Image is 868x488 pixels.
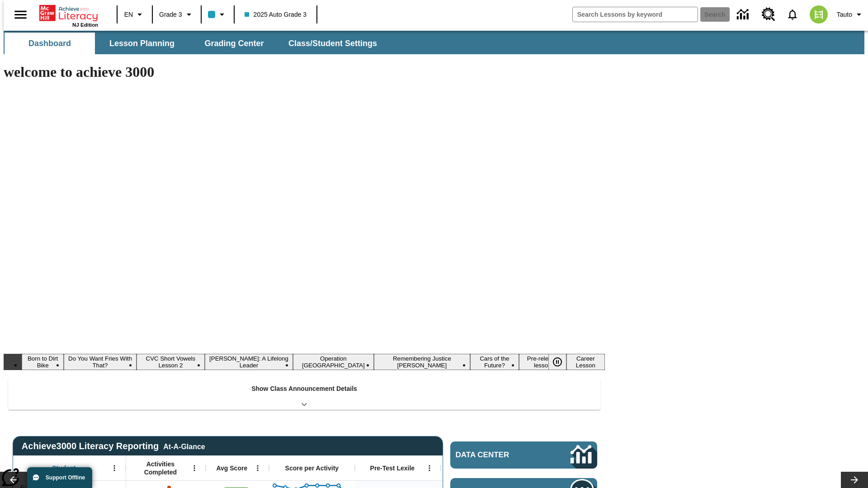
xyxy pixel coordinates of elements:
[837,10,852,19] span: Tauto
[124,10,133,19] span: EN
[470,354,519,370] button: Slide 7 Cars of the Future?
[245,10,307,19] span: 2025 Auto Grade 3
[374,354,470,370] button: Slide 6 Remembering Justice O'Connor
[163,441,205,451] div: At-A-Glance
[548,354,566,370] button: Pause
[450,441,597,469] a: Data Center
[109,38,175,49] span: Lesson Planning
[159,10,182,19] span: Grade 3
[423,461,436,475] button: Open Menu
[72,22,98,28] span: NJ Edition
[810,5,828,23] img: avatar image
[39,4,98,22] a: Home
[251,384,357,394] p: Show Class Announcement Details
[156,6,198,23] button: Grade: Grade 3, Select a grade
[27,467,92,488] button: Support Offline
[7,1,34,28] button: Open side menu
[285,464,339,472] span: Score per Activity
[781,3,804,26] a: Notifications
[46,474,85,481] span: Support Offline
[22,354,64,370] button: Slide 1 Born to Dirt Bike
[4,33,385,54] div: SubNavbar
[120,6,149,23] button: Language: EN, Select a language
[39,3,98,28] div: Home
[281,33,384,54] button: Class/Student Settings
[64,354,136,370] button: Slide 2 Do You Want Fries With That?
[108,461,121,475] button: Open Menu
[566,354,605,370] button: Slide 9 Career Lesson
[519,354,566,370] button: Slide 8 Pre-release lesson
[216,464,247,472] span: Avg Score
[137,354,205,370] button: Slide 3 CVC Short Vowels Lesson 2
[97,33,187,54] button: Lesson Planning
[131,460,190,476] span: Activities Completed
[205,354,293,370] button: Slide 4 Dianne Feinstein: A Lifelong Leader
[204,6,231,23] button: Class color is light blue. Change class color
[293,354,374,370] button: Slide 5 Operation London Bridge
[4,31,864,54] div: SubNavbar
[841,472,868,488] button: Lesson carousel, Next
[188,461,201,475] button: Open Menu
[370,464,415,472] span: Pre-Test Lexile
[288,38,377,49] span: Class/Student Settings
[548,354,576,370] div: Pause
[573,7,698,22] input: search field
[731,2,756,27] a: Data Center
[4,64,605,80] h1: welcome to achieve 3000
[22,441,205,451] span: Achieve3000 Literacy Reporting
[804,3,833,26] button: Select a new avatar
[251,461,264,475] button: Open Menu
[756,2,781,27] a: Resource Center, Will open in new tab
[5,33,95,54] button: Dashboard
[28,38,71,49] span: Dashboard
[189,33,279,54] button: Grading Center
[833,6,868,23] button: Profile/Settings
[52,464,75,472] span: Student
[456,450,540,460] span: Data Center
[204,38,264,49] span: Grading Center
[8,379,600,410] div: Show Class Announcement Details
